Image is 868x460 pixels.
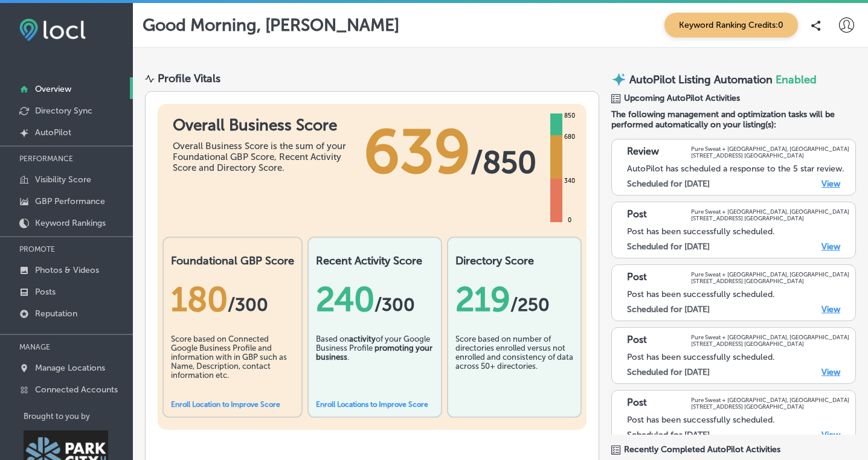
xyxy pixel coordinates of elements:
p: Post [627,397,647,410]
div: Overall Business Score is the sum of your Foundational GBP Score, Recent Activity Score and Direc... [173,141,354,173]
label: Scheduled for [DATE] [627,430,710,440]
p: Post [627,208,647,222]
p: Posts [35,287,56,297]
p: Connected Accounts [35,385,118,395]
div: Score based on Connected Google Business Profile and information with in GBP such as Name, Descri... [171,334,294,395]
label: Scheduled for [DATE] [627,241,710,252]
a: View [821,430,840,440]
p: Review [627,145,659,159]
p: AutoPilot [35,127,71,138]
span: Keyword Ranking Credits: 0 [664,13,798,37]
span: Upcoming AutoPilot Activities [624,93,740,103]
p: Photos & Videos [35,265,99,275]
span: /250 [510,294,550,316]
div: 340 [562,176,577,186]
a: View [821,367,840,377]
p: [STREET_ADDRESS] [GEOGRAPHIC_DATA] [691,403,849,410]
span: / 300 [228,294,268,316]
a: Enroll Location to Improve Score [171,400,280,409]
img: autopilot-icon [611,72,626,87]
label: Scheduled for [DATE] [627,367,710,377]
div: Post has been successfully scheduled. [627,352,849,362]
p: Post [627,271,647,284]
h1: Overall Business Score [173,116,354,135]
p: [STREET_ADDRESS] [GEOGRAPHIC_DATA] [691,340,849,347]
div: 219 [455,280,573,319]
div: Score based on number of directories enrolled versus not enrolled and consistency of data across ... [455,334,573,395]
p: Pure Sweat + [GEOGRAPHIC_DATA], [GEOGRAPHIC_DATA] [691,334,849,340]
p: Good Morning, [PERSON_NAME] [143,15,399,35]
p: Visibility Score [35,174,91,185]
p: AutoPilot Listing Automation [629,73,773,86]
b: activity [349,334,376,343]
a: View [821,179,840,189]
h2: Directory Score [455,254,573,267]
label: Scheduled for [DATE] [627,304,710,315]
p: Reputation [35,308,77,319]
p: Pure Sweat + [GEOGRAPHIC_DATA], [GEOGRAPHIC_DATA] [691,271,849,278]
span: Recently Completed AutoPilot Activities [624,444,780,455]
p: Directory Sync [35,106,92,116]
span: / 850 [471,144,536,180]
div: 180 [171,280,294,319]
div: 850 [562,111,577,121]
div: AutoPilot has scheduled a response to the 5 star review. [627,164,849,174]
span: The following management and optimization tasks will be performed automatically on your listing(s): [611,109,856,130]
span: Enabled [776,73,817,86]
p: Post [627,334,647,347]
div: Based on of your Google Business Profile . [316,334,434,395]
p: Overview [35,84,71,94]
div: Profile Vitals [158,72,220,85]
a: Enroll Locations to Improve Score [316,400,428,409]
span: 639 [364,116,471,188]
p: Pure Sweat + [GEOGRAPHIC_DATA], [GEOGRAPHIC_DATA] [691,208,849,215]
p: Brought to you by [24,412,133,421]
a: View [821,304,840,315]
div: 240 [316,280,434,319]
h2: Recent Activity Score [316,254,434,267]
p: Pure Sweat + [GEOGRAPHIC_DATA], [GEOGRAPHIC_DATA] [691,145,849,152]
p: Manage Locations [35,363,105,373]
p: Keyword Rankings [35,218,106,228]
div: 680 [562,132,577,142]
p: GBP Performance [35,196,105,206]
div: 0 [565,216,574,225]
p: [STREET_ADDRESS] [GEOGRAPHIC_DATA] [691,278,849,284]
label: Scheduled for [DATE] [627,179,710,189]
div: Post has been successfully scheduled. [627,289,849,299]
p: [STREET_ADDRESS] [GEOGRAPHIC_DATA] [691,215,849,222]
div: Post has been successfully scheduled. [627,415,849,425]
p: Pure Sweat + [GEOGRAPHIC_DATA], [GEOGRAPHIC_DATA] [691,397,849,403]
b: promoting your business [316,343,432,362]
p: [STREET_ADDRESS] [GEOGRAPHIC_DATA] [691,152,849,159]
a: View [821,241,840,252]
h2: Foundational GBP Score [171,254,294,267]
div: Post has been successfully scheduled. [627,226,849,237]
img: fda3e92497d09a02dc62c9cd864e3231.png [19,19,86,41]
span: /300 [375,294,415,316]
